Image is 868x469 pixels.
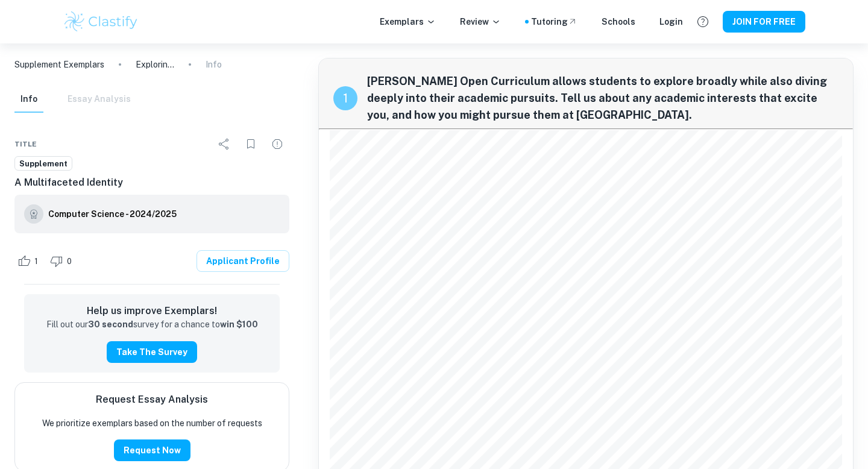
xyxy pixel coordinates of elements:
[659,15,683,28] a: Login
[265,132,289,156] div: Report issue
[34,304,270,318] h6: Help us improve Exemplars!
[460,15,501,28] p: Review
[239,132,263,156] div: Bookmark
[63,10,139,34] img: Clastify logo
[197,250,289,272] a: Applicant Profile
[693,11,713,32] button: Help and Feedback
[14,251,45,271] div: Like
[136,58,174,71] p: Exploring Mathematics and Nature: Pursuing Academic Passions at Brown
[14,86,43,113] button: Info
[531,15,577,28] a: Tutoring
[14,58,104,71] a: Supplement Exemplars
[48,207,177,221] h6: Computer Science - 2024/2025
[206,58,222,71] p: Info
[47,251,78,271] div: Dislike
[220,319,258,329] strong: win $100
[15,158,72,170] span: Supplement
[14,156,72,171] a: Supplement
[88,319,133,329] strong: 30 second
[46,318,258,332] p: Fill out our survey for a chance to
[14,139,37,150] span: Title
[212,132,236,156] div: Share
[723,11,805,33] button: JOIN FOR FREE
[42,417,262,430] p: We prioritize exemplars based on the number of requests
[380,15,436,28] p: Exemplars
[48,204,177,224] a: Computer Science - 2024/2025
[367,73,838,124] span: [PERSON_NAME] Open Curriculum allows students to explore broadly while also diving deeply into th...
[28,256,45,268] span: 1
[96,392,208,407] h6: Request Essay Analysis
[333,86,357,110] div: recipe
[107,341,197,363] button: Take the Survey
[14,175,289,190] h6: A Multifaceted Identity
[602,15,635,28] a: Schools
[114,439,190,461] button: Request Now
[60,256,78,268] span: 0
